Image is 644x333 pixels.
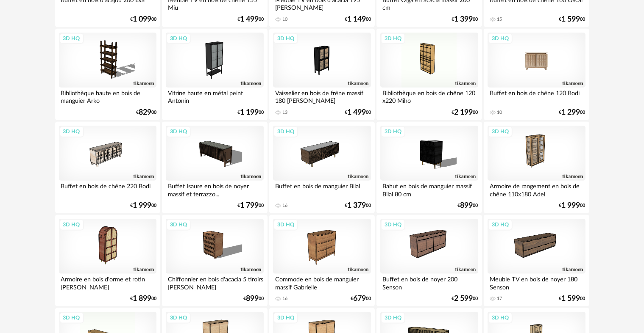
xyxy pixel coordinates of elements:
div: 15 [497,17,502,22]
div: Buffet en bois de chêne 120 Bodi [488,88,585,105]
a: 3D HQ Vaisselier en bois de frêne massif 180 [PERSON_NAME] 13 €1 49900 [269,29,374,120]
span: 2 599 [454,296,473,302]
a: 3D HQ Chiffonnier en bois d'acacia 5 tiroirs [PERSON_NAME] €89900 [162,215,267,306]
span: 1 799 [240,203,259,209]
div: 3D HQ [273,126,298,137]
div: Bibliothèque haute en bois de manguier Arko [59,88,156,105]
a: 3D HQ Bibliothèque haute en bois de manguier Arko €82900 [55,29,160,120]
a: 3D HQ Bahut en bois de manguier massif Bilal 80 cm €89900 [376,122,482,213]
span: 679 [353,296,366,302]
div: 3D HQ [59,219,84,230]
div: € 00 [559,17,585,22]
div: 3D HQ [488,126,513,137]
span: 1 199 [240,110,259,116]
a: 3D HQ Commode en bois de manguier massif Gabrielle 16 €67900 [269,215,374,306]
div: € 00 [452,17,478,22]
span: 1 599 [562,17,580,22]
div: 3D HQ [488,33,513,44]
div: 3D HQ [273,219,298,230]
span: 1 499 [240,17,259,22]
div: 3D HQ [381,219,405,230]
div: € 00 [130,296,156,302]
div: 3D HQ [381,126,405,137]
div: € 00 [345,110,371,116]
div: € 00 [345,203,371,209]
a: 3D HQ Buffet en bois de noyer 200 Senson €2 59900 [376,215,482,306]
div: 3D HQ [166,33,191,44]
div: 3D HQ [166,126,191,137]
div: Buffet en bois de chêne 220 Bodi [59,181,156,198]
div: 10 [497,110,502,116]
div: 13 [282,110,287,116]
span: 2 199 [454,110,473,116]
span: 1 399 [454,17,473,22]
div: € 00 [130,203,156,209]
a: 3D HQ Bibliothèque en bois de chêne 120 x220 Miho €2 19900 [376,29,482,120]
div: € 00 [237,203,264,209]
span: 1 599 [562,296,580,302]
div: Armoire de rangement en bois de chêne 110x180 Adel [488,181,585,198]
div: € 00 [559,203,585,209]
a: 3D HQ Buffet Isaure en bois de noyer massif et terrazzo... €1 79900 [162,122,267,213]
div: € 00 [136,110,156,116]
span: 1 499 [347,110,366,116]
span: 1 299 [562,110,580,116]
div: Armoire en bois d'orme et rotin [PERSON_NAME] [59,274,156,291]
div: 3D HQ [59,33,84,44]
span: 899 [246,296,259,302]
div: 3D HQ [59,312,84,323]
div: € 00 [130,17,156,22]
div: 16 [282,296,287,302]
a: 3D HQ Buffet en bois de chêne 220 Bodi €1 99900 [55,122,160,213]
div: Vaisselier en bois de frêne massif 180 [PERSON_NAME] [273,88,371,105]
div: 3D HQ [166,312,191,323]
div: 16 [282,203,287,209]
a: 3D HQ Vitrine haute en métal peint Antonin €1 19900 [162,29,267,120]
div: 10 [282,17,287,22]
div: 3D HQ [381,33,405,44]
div: € 00 [237,110,264,116]
span: 1 999 [562,203,580,209]
div: Bibliothèque en bois de chêne 120 x220 Miho [380,88,478,105]
div: Buffet Isaure en bois de noyer massif et terrazzo... [166,181,263,198]
div: € 00 [243,296,264,302]
div: Commode en bois de manguier massif Gabrielle [273,274,371,291]
a: 3D HQ Meuble TV en bois de noyer 180 Senson 17 €1 59900 [484,215,589,306]
div: Buffet en bois de noyer 200 Senson [380,274,478,291]
div: 3D HQ [273,33,298,44]
div: Chiffonnier en bois d'acacia 5 tiroirs [PERSON_NAME] [166,274,263,291]
div: € 00 [345,17,371,22]
div: € 00 [351,296,371,302]
span: 1 899 [133,296,151,302]
span: 1 149 [347,17,366,22]
div: 3D HQ [488,312,513,323]
div: € 00 [559,110,585,116]
span: 1 999 [133,203,151,209]
a: 3D HQ Buffet en bois de chêne 120 Bodi 10 €1 29900 [484,29,589,120]
div: € 00 [237,17,264,22]
div: Vitrine haute en métal peint Antonin [166,88,263,105]
div: 3D HQ [59,126,84,137]
span: 1 099 [133,17,151,22]
div: Bahut en bois de manguier massif Bilal 80 cm [380,181,478,198]
div: 3D HQ [166,219,191,230]
span: 829 [139,110,151,116]
div: 17 [497,296,502,302]
a: 3D HQ Buffet en bois de manguier Bilal 16 €1 37900 [269,122,374,213]
div: Buffet en bois de manguier Bilal [273,181,371,198]
div: € 00 [452,296,478,302]
div: € 00 [452,110,478,116]
span: 1 379 [347,203,366,209]
a: 3D HQ Armoire en bois d'orme et rotin [PERSON_NAME] €1 89900 [55,215,160,306]
a: 3D HQ Armoire de rangement en bois de chêne 110x180 Adel €1 99900 [484,122,589,213]
div: € 00 [559,296,585,302]
div: Meuble TV en bois de noyer 180 Senson [488,274,585,291]
div: 3D HQ [488,219,513,230]
span: 899 [460,203,473,209]
div: 3D HQ [381,312,405,323]
div: 3D HQ [273,312,298,323]
div: € 00 [458,203,478,209]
